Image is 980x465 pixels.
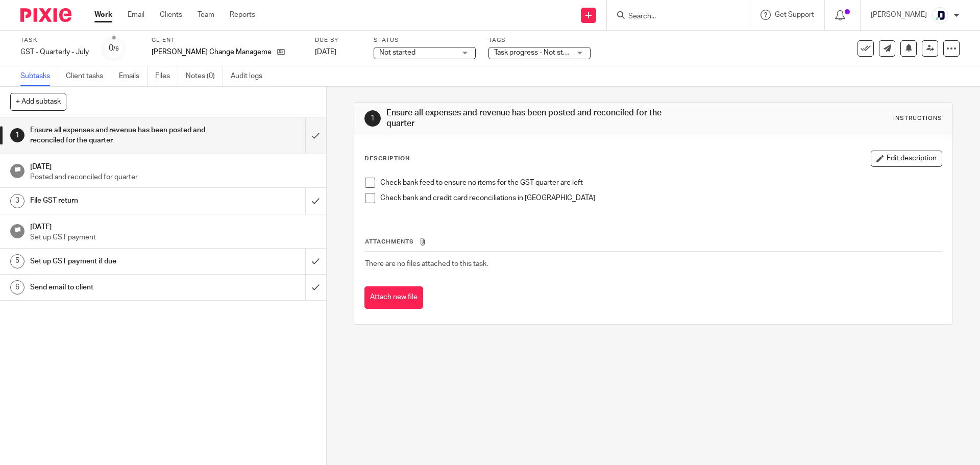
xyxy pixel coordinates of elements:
span: Attachments [365,239,414,244]
div: 1 [364,110,381,127]
img: Pixie [20,8,71,22]
a: Emails [119,66,148,86]
button: Attach new file [364,286,423,309]
button: Edit description [871,151,942,167]
h1: [DATE] [30,219,316,232]
h1: Set up GST payment if due [30,254,207,269]
a: Email [128,10,144,20]
label: Client [152,36,302,44]
a: Client tasks [66,66,111,86]
a: Team [198,10,214,20]
div: 0 [109,42,119,54]
span: [DATE] [315,48,336,56]
a: Files [155,66,178,86]
span: Get Support [775,11,814,18]
span: Not started [379,49,415,56]
p: Set up GST payment [30,232,316,242]
a: Clients [160,10,182,20]
button: + Add subtask [10,93,66,110]
p: [PERSON_NAME] Change Management Inc [152,47,272,57]
a: Subtasks [20,66,58,86]
h1: Send email to client [30,280,207,295]
a: Notes (0) [186,66,223,86]
a: Reports [230,10,255,20]
div: GST - Quarterly - July [20,47,89,57]
h1: File GST return [30,193,207,208]
span: There are no files attached to this task. [365,260,488,267]
div: Instructions [893,114,942,123]
h1: Ensure all expenses and revenue has been posted and reconciled for the quarter [30,123,207,149]
label: Task [20,36,89,44]
p: Check bank and credit card reconciliations in [GEOGRAPHIC_DATA] [380,193,941,203]
input: Search [627,12,719,21]
p: Description [364,155,410,163]
p: Check bank feed to ensure no items for the GST quarter are left [380,178,941,188]
div: 5 [10,254,24,268]
label: Due by [315,36,361,44]
div: 6 [10,280,24,295]
p: [PERSON_NAME] [871,10,927,20]
label: Tags [488,36,591,44]
a: Work [94,10,112,20]
label: Status [374,36,476,44]
p: Posted and reconciled for quarter [30,172,316,182]
a: Audit logs [231,66,270,86]
div: 3 [10,194,24,208]
h1: Ensure all expenses and revenue has been posted and reconciled for the quarter [386,108,675,130]
h1: [DATE] [30,159,316,172]
div: 1 [10,128,24,142]
span: Task progress - Not started + 2 [494,49,591,56]
img: deximal_460x460_FB_Twitter.png [932,7,948,23]
small: /6 [113,46,119,52]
